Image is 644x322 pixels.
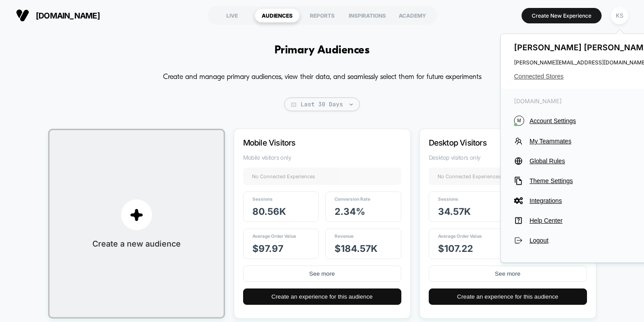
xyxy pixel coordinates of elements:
[210,8,255,22] div: LIVE
[335,233,354,239] span: Revenue
[48,129,225,318] button: plusCreate a new audience
[92,239,181,248] span: Create a new audience
[163,70,481,84] p: Create and manage primary audiences, view their data, and seamlessly select them for future exper...
[514,116,524,126] i: M
[274,44,370,57] h1: Primary Audiences
[429,288,587,305] button: Create an experience for this audience
[522,8,602,23] button: Create New Experience
[252,233,296,239] span: Average Order Value
[243,138,377,147] p: Mobile Visitors
[291,102,296,107] img: calendar
[345,8,390,22] div: INSPIRATIONS
[300,8,345,22] div: REPORTS
[335,206,365,217] span: 2.34 %
[243,154,401,161] span: Mobile visitors only
[335,196,370,202] span: Conversion Rate
[438,243,473,254] span: $ 107.22
[16,9,29,22] img: Visually logo
[438,233,482,239] span: Average Order Value
[252,196,273,202] span: Sessions
[243,288,401,305] button: Create an experience for this audience
[130,208,143,221] img: plus
[350,104,353,105] img: end
[243,266,401,282] button: See more
[252,243,283,254] span: $ 97.97
[255,8,300,22] div: AUDIENCES
[438,196,458,202] span: Sessions
[252,206,286,217] span: 80.56k
[335,243,377,254] span: $ 184.57k
[13,8,103,22] button: [DOMAIN_NAME]
[608,7,631,25] button: KS
[429,266,587,282] button: See more
[438,206,471,217] span: 34.57k
[429,138,563,147] p: Desktop Visitors
[611,7,628,24] div: KS
[429,154,587,161] span: Desktop visitors only
[36,11,100,20] span: [DOMAIN_NAME]
[390,8,435,22] div: ACADEMY
[284,97,360,111] span: Last 30 Days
